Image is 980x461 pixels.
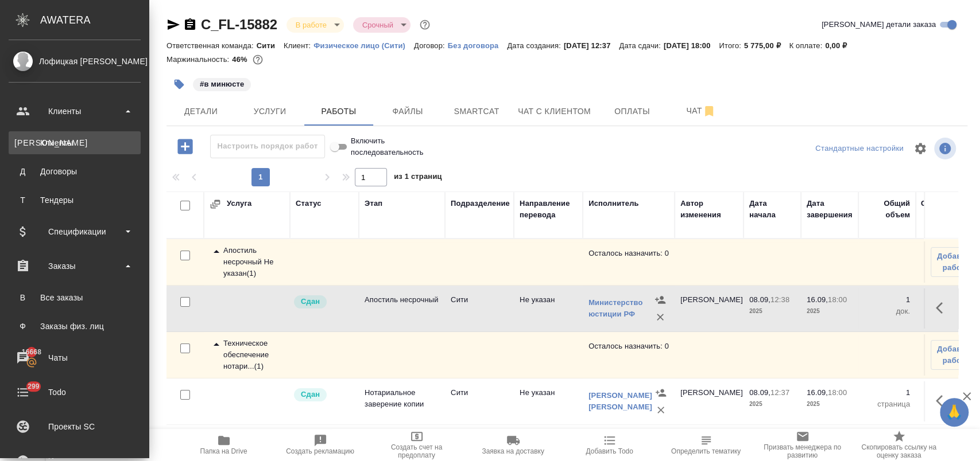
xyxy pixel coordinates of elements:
button: Срочный [359,20,397,30]
div: Оплачиваемый объем [921,198,979,221]
span: Создать счет на предоплату [375,443,458,459]
span: Детали [173,104,228,119]
div: Подразделение [451,198,510,209]
button: Скопировать ссылку на оценку заказа [851,429,947,461]
span: Чат с клиентом [518,104,591,119]
p: 2025 [749,306,795,317]
p: [DATE] 18:00 [664,41,719,50]
p: Клиент: [284,41,313,50]
a: ТТендеры [9,189,141,212]
span: Добавить Todo [586,447,633,455]
p: 1 [864,387,910,399]
a: Проекты SC [3,412,146,441]
p: 12:38 [770,295,789,304]
div: Менеджер проверил работу исполнителя, передает ее на следующий этап [293,294,353,310]
p: Дата сдачи: [619,41,663,50]
button: Развернуть [210,198,221,210]
div: Клиенты [14,137,135,149]
p: Нотариальное заверение копии [365,387,439,410]
button: В работе [292,20,330,30]
p: 5 775,00 ₽ [744,41,789,50]
td: Не указан [514,288,583,329]
p: док. [921,306,979,317]
a: ДДоговоры [9,160,141,183]
p: 46% [232,55,250,64]
p: 1 [921,294,979,306]
p: #в минюсте [200,79,244,90]
td: Сити [445,288,514,329]
button: Папка на Drive [176,429,272,461]
td: Осталось назначить: 0 [583,335,675,375]
p: Итого: [719,41,743,50]
span: Настроить таблицу [907,135,934,162]
div: split button [812,140,907,158]
div: AWATERA [40,9,149,32]
a: 16668Чаты [3,343,146,372]
button: Назначить [652,384,669,401]
p: Сдан [301,296,320,307]
p: 1 [864,294,910,306]
p: [DATE] 12:37 [564,41,619,50]
div: Техническое обеспечение нотариального свидетельствования верности копии документа Не указан [210,338,284,372]
td: Осталось назначить: 0 [583,242,675,282]
span: Скопировать ссылку на оценку заказа [858,443,940,459]
div: Проекты SC [9,418,141,435]
button: Здесь прячутся важные кнопки [929,294,956,322]
div: Услуга [210,198,296,210]
button: Скопировать ссылку для ЯМессенджера [166,18,180,32]
button: Удалить [652,401,669,419]
p: 12:37 [770,388,789,397]
p: док. [864,306,910,317]
p: Ответственная команда: [166,41,257,50]
p: 1 [921,387,979,399]
p: Дата создания: [507,41,563,50]
button: Удалить [652,308,669,326]
span: Чат [673,104,729,118]
td: Сити [445,381,514,421]
td: Не указан [514,381,583,421]
span: Определить тематику [671,447,741,455]
span: Файлы [380,104,435,119]
td: [PERSON_NAME] [675,288,743,329]
p: К оплате: [789,41,825,50]
span: Создать рекламацию [286,447,354,455]
div: Todo [9,384,141,401]
a: Без договора [448,40,508,50]
p: 2025 [807,399,853,410]
div: Апостиль несрочный Не указан [210,245,284,279]
div: Заказы физ. лиц [14,321,135,332]
div: Дата начала [749,198,795,221]
div: Дата завершения [807,198,853,221]
span: 299 [21,381,47,392]
button: Добавить тэг [166,72,192,97]
div: Автор изменения [680,198,738,221]
button: Доп статусы указывают на важность/срочность заказа [417,17,432,32]
span: Оплаты [605,104,660,119]
p: Сдан [301,389,320,400]
div: Этап [365,198,382,209]
button: Заявка на доставку [465,429,561,461]
p: 16.09, [807,295,828,304]
span: [PERSON_NAME] детали заказа [822,19,936,30]
button: Добавить работу [169,135,201,158]
p: 18:00 [828,388,847,397]
span: Папка на Drive [200,447,247,455]
div: Договоры [14,166,135,177]
div: Заказы [9,257,141,275]
div: Спецификации [9,223,141,240]
p: 08.09, [749,295,770,304]
button: Скопировать ссылку [183,18,197,32]
p: 08.09, [749,388,770,397]
a: C_FL-15882 [201,17,277,32]
div: Направление перевода [520,198,577,221]
span: 🙏 [944,400,964,424]
div: В работе [286,17,344,33]
a: ФЗаказы физ. лиц [9,315,141,338]
p: 0,00 ₽ [825,41,855,50]
a: [PERSON_NAME] [PERSON_NAME] [588,391,652,411]
p: Без договора [448,41,508,50]
a: 299Todo [3,378,146,407]
a: [PERSON_NAME]Клиенты [9,131,141,154]
span: 16668 [15,346,48,358]
span: Добавить работу [937,343,975,366]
